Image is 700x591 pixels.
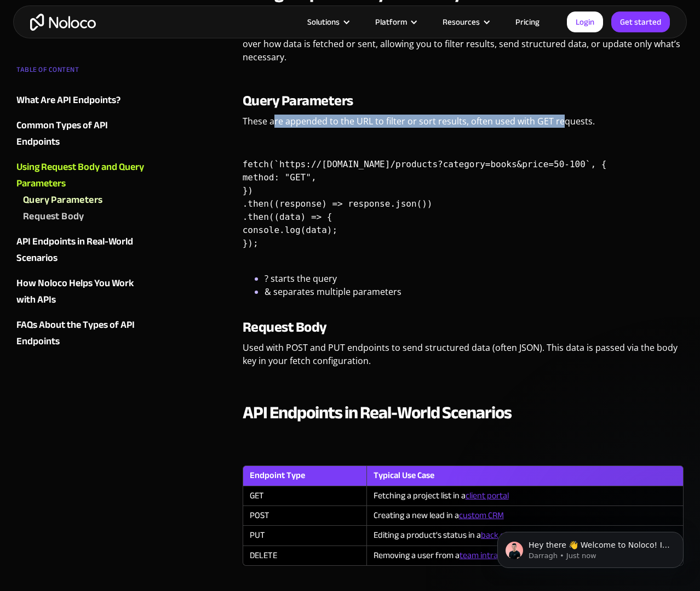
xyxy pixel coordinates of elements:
td: Fetching a project list in a [366,486,684,506]
a: Pricing [502,15,553,29]
strong: Query Parameters [243,87,353,114]
div: What Are API Endpoints? [16,92,121,109]
td: Creating a new lead in a [366,506,684,526]
th: Typical Use Case [366,465,684,486]
div: Solutions [307,15,340,29]
div: Platform [375,15,407,29]
a: Request Body [23,208,149,225]
a: FAQs About the Types of API Endpoints [16,317,149,350]
a: client portal [466,487,509,504]
a: Get started [611,12,670,32]
td: PUT [243,526,366,545]
th: Endpoint Type [243,465,366,486]
td: POST [243,506,366,526]
div: Query Parameters [23,192,102,208]
div: Resources [443,15,480,29]
a: What Are API Endpoints? [16,92,149,109]
div: Resources [429,15,502,29]
a: team intranet page [460,547,530,564]
iframe: Intercom notifications message [481,509,700,586]
div: Solutions [294,15,362,29]
a: Using Request Body and Query Parameters [16,159,149,192]
td: Removing a user from a [366,546,684,566]
p: These are appended to the URL to filter or sort results, often used with GET requests. [243,115,684,136]
a: home [30,14,96,31]
li: & separates multiple parameters [265,285,684,298]
div: Platform [362,15,429,29]
a: Login [567,12,603,32]
td: Editing a product's status in a [366,526,684,545]
div: Request Body [23,208,84,225]
strong: API Endpoints in Real-World Scenarios [243,396,512,429]
td: GET [243,486,366,506]
li: ? starts the query [265,272,684,285]
td: DELETE [243,546,366,566]
div: TABLE OF CONTENT [16,61,149,83]
a: Common Types of API Endpoints [16,117,149,150]
strong: Request Body [243,314,327,340]
a: How Noloco Helps You Work with APIs [16,275,149,308]
p: Used with POST and PUT endpoints to send structured data (often JSON). This data is passed via th... [243,341,684,376]
a: API Endpoints in Real-World Scenarios [16,234,149,266]
code: fetch(`https://[DOMAIN_NAME]/products?category=books&price=50-100`, { method: "GET", }) .then((re... [243,137,607,270]
a: custom CRM [459,507,504,524]
a: Query Parameters [23,192,149,208]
